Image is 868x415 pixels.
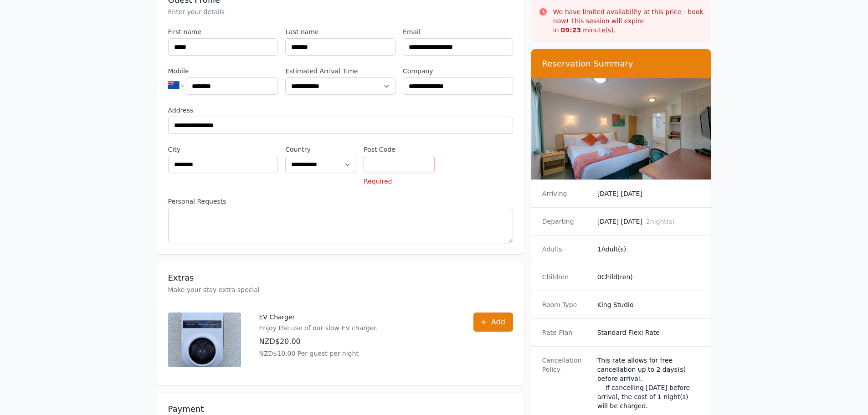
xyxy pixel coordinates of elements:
[561,26,581,34] strong: 09 : 23
[597,300,700,309] dd: King Studio
[259,313,378,322] p: EV Charger
[364,145,435,154] label: Post Code
[285,145,356,154] label: Country
[168,272,513,283] h3: Extras
[168,27,278,36] label: First name
[473,313,513,332] button: Add
[597,272,700,282] dd: 0 Child(ren)
[168,7,513,16] p: Enter your details
[597,245,700,254] dd: 1 Adult(s)
[364,177,435,186] p: Required
[542,189,590,198] dt: Arriving
[285,67,395,76] label: Estimated Arrival Time
[646,218,675,225] span: 2 night(s)
[553,7,704,35] p: We have limited availability at this price - book now! This session will expire in minute(s).
[285,27,395,36] label: Last name
[542,245,590,254] dt: Adults
[542,272,590,282] dt: Children
[491,317,505,328] span: Add
[403,27,513,36] label: Email
[597,328,700,337] dd: Standard Flexi Rate
[259,323,378,333] p: Enjoy the use of our slow EV charger.
[542,328,590,337] dt: Rate Plan
[597,189,700,198] dd: [DATE] [DATE]
[168,197,513,206] label: Personal Requests
[168,67,278,76] label: Mobile
[168,145,278,154] label: City
[403,67,513,76] label: Company
[542,58,700,69] h3: Reservation Summary
[597,356,700,410] div: This rate allows for free cancellation up to 2 days(s) before arrival. If cancelling [DATE] befor...
[168,313,241,367] img: EV Charger
[259,336,378,347] p: NZD$20.00
[542,217,590,226] dt: Departing
[531,78,711,179] img: King Studio
[168,106,513,115] label: Address
[542,356,590,410] dt: Cancellation Policy
[168,404,513,415] h3: Payment
[259,349,378,358] p: NZD$10.00 Per guest per night
[168,285,513,294] p: Make your stay extra special
[542,300,590,309] dt: Room Type
[597,217,700,226] dd: [DATE] [DATE]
